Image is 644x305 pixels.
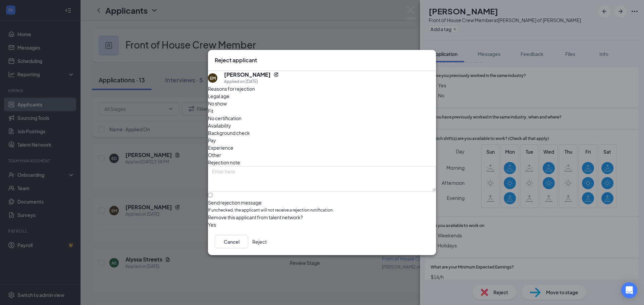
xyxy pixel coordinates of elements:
[208,159,240,165] span: Rejection note
[208,221,216,228] span: Yes
[215,235,248,248] button: Cancel
[208,86,255,92] span: Reasons for rejection
[273,72,279,77] svg: Reapply
[208,151,221,159] span: Other
[208,207,436,214] span: If unchecked, the applicant will not receive a rejection notification.
[208,100,227,107] span: No show
[208,122,231,129] span: Availability
[215,57,257,64] h3: Reject applicant
[208,199,436,206] div: Send rejection message
[208,107,213,115] span: Fit
[208,193,212,197] input: Send rejection messageIf unchecked, the applicant will not receive a rejection notification.
[208,144,233,151] span: Experience
[208,115,241,122] span: No certification
[208,137,216,144] span: Pay
[208,129,250,137] span: Background check
[621,282,637,298] div: Open Intercom Messenger
[224,71,271,78] h5: [PERSON_NAME]
[252,235,267,248] button: Reject
[208,92,229,100] span: Legal age
[224,78,279,85] div: Applied on [DATE]
[210,75,216,81] div: EM
[208,214,303,220] span: Remove this applicant from talent network?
